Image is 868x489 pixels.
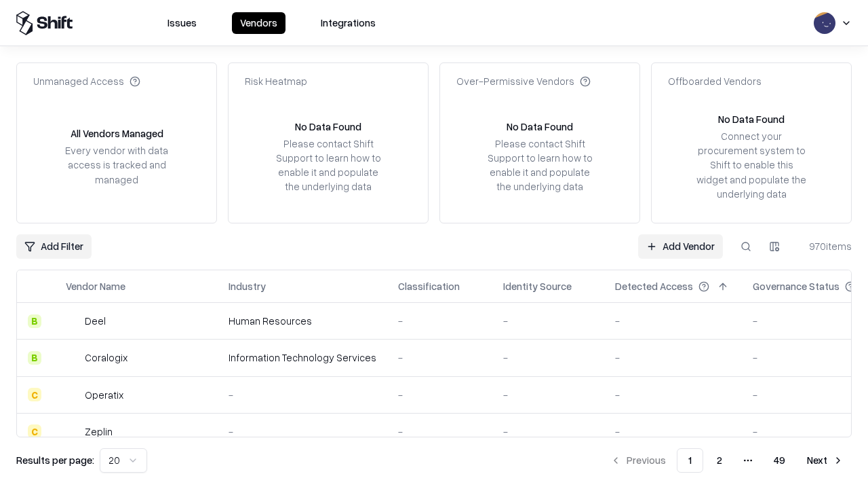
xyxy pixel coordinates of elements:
[615,388,731,402] div: -
[484,137,596,194] div: Please contact Shift Support to learn how to enable it and populate the underlying data
[503,350,593,365] div: -
[28,314,41,328] div: B
[60,143,173,186] div: Every vendor with data access is tracked and managed
[503,388,593,402] div: -
[668,74,762,88] div: Offboarded Vendors
[85,350,127,365] div: Coralogix
[28,351,41,365] div: B
[615,424,731,439] div: -
[85,388,123,402] div: Operatix
[695,129,808,201] div: Connect your procurement system to Shift to enable this widget and populate the underlying data
[159,12,205,34] button: Issues
[71,126,163,141] div: All Vendors Managed
[66,424,79,438] img: Zeplin
[85,314,106,328] div: Deel
[507,120,573,134] div: No Data Found
[229,350,376,365] div: Information Technology Services
[229,388,376,402] div: -
[398,314,481,328] div: -
[66,314,79,328] img: Deel
[313,12,384,34] button: Integrations
[615,279,693,293] div: Detected Access
[615,314,731,328] div: -
[602,448,852,473] nav: pagination
[245,74,307,88] div: Risk Heatmap
[16,453,94,467] p: Results per page:
[456,74,591,88] div: Over-Permissive Vendors
[398,424,481,439] div: -
[66,388,79,401] img: Operatix
[799,448,852,473] button: Next
[503,424,593,439] div: -
[229,314,376,328] div: Human Resources
[797,239,852,253] div: 970 items
[229,424,376,439] div: -
[33,74,140,88] div: Unmanaged Access
[16,234,92,259] button: Add Filter
[677,448,703,473] button: 1
[718,112,785,126] div: No Data Found
[398,350,481,365] div: -
[398,388,481,402] div: -
[706,448,733,473] button: 2
[272,137,384,194] div: Please contact Shift Support to learn how to enable it and populate the underlying data
[28,388,41,401] div: C
[229,279,266,293] div: Industry
[66,351,79,365] img: Coralogix
[503,279,572,293] div: Identity Source
[85,424,113,439] div: Zeplin
[398,279,460,293] div: Classification
[66,279,125,293] div: Vendor Name
[503,314,593,328] div: -
[295,120,361,134] div: No Data Found
[753,279,840,293] div: Governance Status
[638,234,723,259] a: Add Vendor
[615,350,731,365] div: -
[232,12,285,34] button: Vendors
[28,424,41,438] div: C
[763,448,796,473] button: 49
